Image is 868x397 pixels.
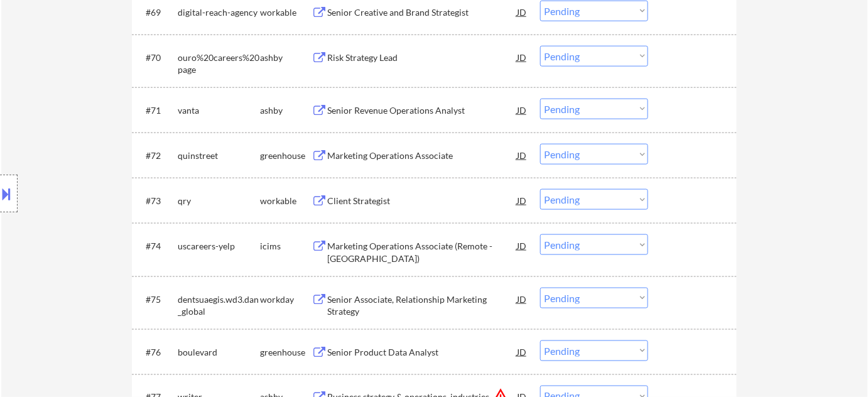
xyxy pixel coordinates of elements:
div: Senior Product Data Analyst [327,346,517,359]
div: JD [516,234,528,257]
div: workday [260,293,312,306]
div: workable [260,6,312,19]
div: #70 [146,52,168,64]
div: JD [516,288,528,310]
div: ashby [260,52,312,64]
div: ouro%20careers%20page [178,52,260,76]
div: Marketing Operations Associate [327,150,517,162]
div: digital-reach-agency [178,6,260,19]
div: Client Strategist [327,195,517,207]
div: JD [516,189,528,212]
div: icims [260,240,312,253]
div: Senior Revenue Operations Analyst [327,104,517,117]
div: Senior Creative and Brand Strategist [327,6,517,19]
div: JD [516,340,528,363]
div: Senior Associate, Relationship Marketing Strategy [327,293,517,318]
div: #76 [146,346,168,359]
div: JD [516,1,528,23]
div: JD [516,99,528,121]
div: Marketing Operations Associate (Remote - [GEOGRAPHIC_DATA]) [327,240,517,264]
div: Risk Strategy Lead [327,52,517,64]
div: boulevard [178,346,260,359]
div: ashby [260,104,312,117]
div: JD [516,144,528,166]
div: #69 [146,6,168,19]
div: workable [260,195,312,207]
div: greenhouse [260,346,312,359]
div: greenhouse [260,150,312,162]
div: JD [516,46,528,68]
